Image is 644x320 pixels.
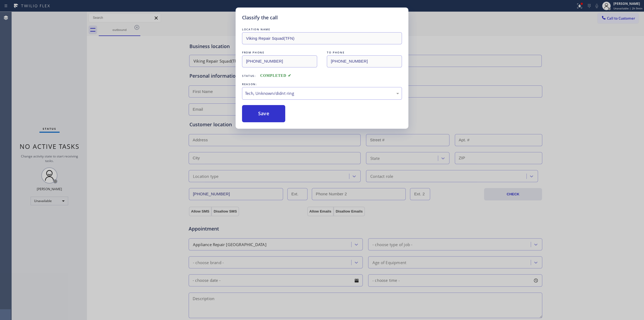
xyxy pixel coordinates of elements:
div: REASON: [242,81,402,87]
div: FROM PHONE [242,50,317,55]
h5: Classify the call [242,14,278,21]
input: To phone [327,55,402,67]
span: Status: [242,74,256,78]
button: Save [242,105,285,122]
input: From phone [242,55,317,67]
div: TO PHONE [327,50,402,55]
span: COMPLETED [260,74,291,78]
div: Tech, Unknown/didnt ring [245,90,399,96]
div: LOCATION NAME [242,27,402,32]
